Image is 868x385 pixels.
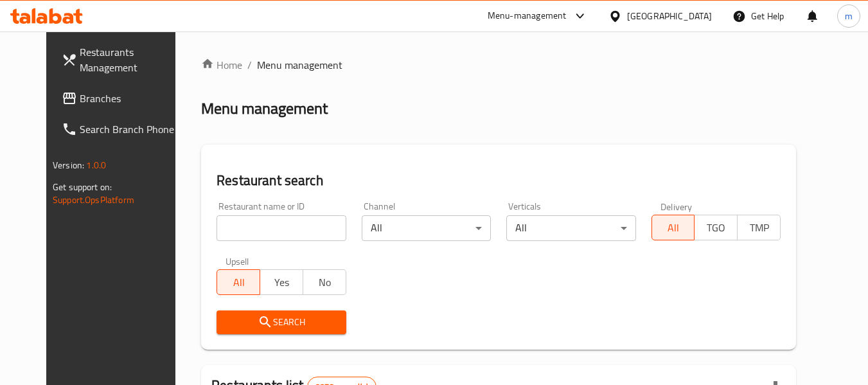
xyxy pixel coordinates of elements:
h2: Menu management [201,98,328,119]
button: Yes [260,269,303,295]
label: Delivery [660,202,693,211]
span: Search [227,314,335,330]
span: All [657,219,690,237]
div: [GEOGRAPHIC_DATA] [627,9,712,23]
button: All [217,269,260,295]
nav: breadcrumb [201,57,796,73]
span: Search Branch Phone [80,121,181,137]
span: Version: [53,157,84,174]
a: Home [201,57,242,73]
h2: Restaurant search [217,171,781,190]
div: All [362,215,491,241]
div: Menu-management [488,8,567,24]
a: Search Branch Phone [51,114,191,145]
button: No [303,269,346,295]
a: Branches [51,83,191,114]
span: No [308,273,341,292]
label: Upsell [226,256,249,265]
span: 1.0.0 [86,157,106,174]
span: Get support on: [53,179,112,195]
button: TMP [737,215,781,240]
button: Search [217,310,346,334]
li: / [247,57,252,73]
input: Search for restaurant name or ID.. [217,215,346,241]
span: Restaurants Management [80,44,181,75]
div: All [506,215,635,241]
span: Menu management [257,57,342,73]
span: TMP [743,219,775,237]
button: TGO [694,215,738,240]
span: Branches [80,91,181,106]
a: Support.OpsPlatform [53,192,134,208]
a: Restaurants Management [51,37,191,83]
button: All [651,215,695,240]
span: m [845,9,853,23]
span: All [222,273,255,292]
span: Yes [265,273,298,292]
span: TGO [700,219,732,237]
